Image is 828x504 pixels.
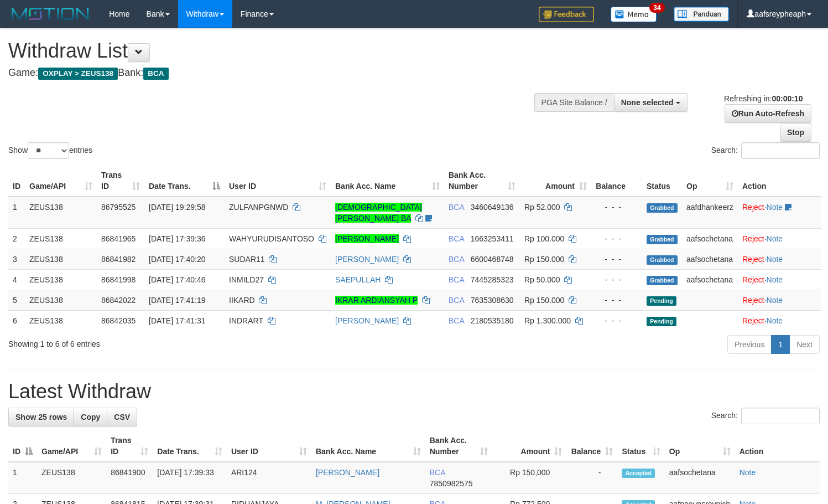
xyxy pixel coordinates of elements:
[101,316,136,325] span: 86842035
[8,334,337,349] div: Showing 1 to 6 of 6 entries
[8,380,820,403] h1: Latest Withdraw
[8,197,25,229] td: 1
[566,462,617,494] td: -
[738,269,821,290] td: ·
[772,94,803,103] strong: 00:00:10
[449,255,464,264] span: BCA
[742,275,764,284] a: Reject
[492,430,566,462] th: Amount: activate to sort column ascending
[647,255,678,265] span: Grabbed
[37,462,106,494] td: ZEUS138
[149,316,205,325] span: [DATE] 17:41:31
[674,7,729,22] img: panduan.png
[229,234,314,243] span: WAHYURUDISANTOSO
[647,317,676,326] span: Pending
[74,408,107,426] a: Copy
[780,123,811,142] a: Stop
[8,408,74,426] a: Show 25 rows
[101,275,136,284] span: 86841998
[316,468,379,477] a: [PERSON_NAME]
[767,296,783,305] a: Note
[8,165,25,197] th: ID
[101,203,136,212] span: 86795525
[738,249,821,269] td: ·
[101,234,136,243] span: 86841965
[682,197,738,229] td: aafdhankeerz
[335,316,399,325] a: [PERSON_NAME]
[106,462,153,494] td: 86841900
[229,203,288,212] span: ZULFANPGNWD
[596,274,638,285] div: - - -
[149,275,205,284] span: [DATE] 17:40:46
[735,430,820,462] th: Action
[727,335,772,354] a: Previous
[471,316,514,325] span: Copy 2180535180 to clipboard
[153,430,227,462] th: Date Trans.: activate to sort column ascending
[767,255,783,264] a: Note
[591,165,642,197] th: Balance
[144,165,225,197] th: Date Trans.: activate to sort column descending
[738,290,821,310] td: ·
[430,468,445,477] span: BCA
[28,142,69,159] select: Showentries
[25,228,97,249] td: ZEUS138
[647,276,678,285] span: Grabbed
[101,255,136,264] span: 86841982
[520,165,591,197] th: Amount: activate to sort column ascending
[711,142,820,159] label: Search:
[8,249,25,269] td: 3
[97,165,144,197] th: Trans ID: activate to sort column ascending
[741,142,820,159] input: Search:
[25,290,97,310] td: ZEUS138
[311,430,425,462] th: Bank Acc. Name: activate to sort column ascending
[25,310,97,331] td: ZEUS138
[149,203,205,212] span: [DATE] 19:29:58
[738,197,821,229] td: ·
[106,430,153,462] th: Trans ID: activate to sort column ascending
[647,296,676,306] span: Pending
[8,269,25,290] td: 4
[471,255,514,264] span: Copy 6600468748 to clipboard
[649,3,664,13] span: 34
[738,310,821,331] td: ·
[449,275,464,284] span: BCA
[8,290,25,310] td: 5
[227,462,311,494] td: ARI124
[622,469,655,478] span: Accepted
[534,93,614,112] div: PGA Site Balance /
[335,255,399,264] a: [PERSON_NAME]
[471,296,514,305] span: Copy 7635308630 to clipboard
[107,408,137,426] a: CSV
[229,316,263,325] span: INDRART
[596,202,638,213] div: - - -
[229,275,264,284] span: INMILD27
[524,275,560,284] span: Rp 50.000
[471,203,514,212] span: Copy 3460649136 to clipboard
[25,249,97,269] td: ZEUS138
[647,203,678,213] span: Grabbed
[665,430,735,462] th: Op: activate to sort column ascending
[444,165,520,197] th: Bank Acc. Number: activate to sort column ascending
[596,315,638,326] div: - - -
[335,203,422,223] a: [DEMOGRAPHIC_DATA][PERSON_NAME] BA
[471,234,514,243] span: Copy 1663253411 to clipboard
[449,316,464,325] span: BCA
[143,68,168,80] span: BCA
[153,462,227,494] td: [DATE] 17:39:33
[225,165,331,197] th: User ID: activate to sort column ascending
[149,234,205,243] span: [DATE] 17:39:36
[617,430,664,462] th: Status: activate to sort column ascending
[724,94,803,103] span: Refreshing in:
[425,430,492,462] th: Bank Acc. Number: activate to sort column ascending
[8,310,25,331] td: 6
[539,7,594,22] img: Feedback.jpg
[449,234,464,243] span: BCA
[38,68,118,80] span: OXPLAY > ZEUS138
[492,462,566,494] td: Rp 150,000
[566,430,617,462] th: Balance: activate to sort column ascending
[149,296,205,305] span: [DATE] 17:41:19
[767,316,783,325] a: Note
[621,98,674,107] span: None selected
[742,255,764,264] a: Reject
[614,93,688,112] button: None selected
